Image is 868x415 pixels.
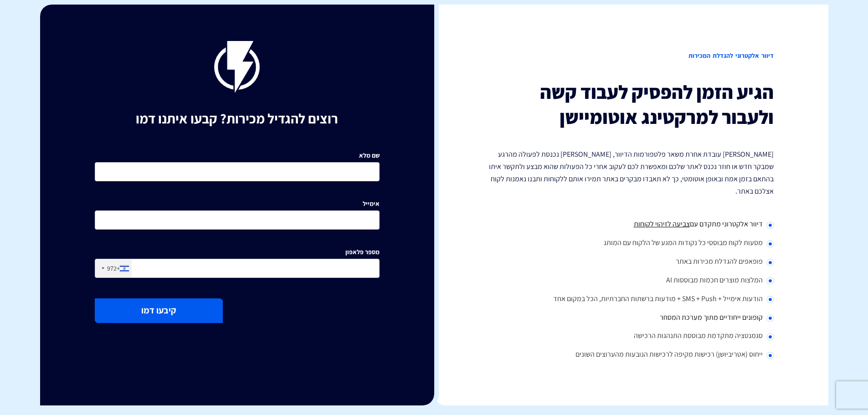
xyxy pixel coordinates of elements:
li: המלצות מוצרים חכמות מבוססות AI [489,272,774,290]
p: [PERSON_NAME] עובדת אחרת משאר פלטפורמות הדיוור, [PERSON_NAME] נכנסת לפעולה מהרגע שמבקר חדש או חוז... [489,148,774,198]
button: קיבעו דמו [95,298,223,323]
h2: דיוור אלקטרוני להגדלת המכירות [489,41,774,71]
span: דיוור אלקטרוני מתקדם עם [690,219,763,229]
img: flashy-black.png [214,41,260,93]
h1: רוצים להגדיל מכירות? קבעו איתנו דמו [95,111,380,126]
li: הודעות אימייל + SMS + Push + מודעות ברשתות החברתיות, הכל במקום אחד [489,290,774,309]
h3: הגיע הזמן להפסיק לעבוד קשה ולעבור למרקטינג אוטומיישן [489,80,774,129]
label: שם מלא [359,151,380,160]
label: מספר פלאפון [345,247,380,256]
li: ייחוס (אטריביושן) רכישות מקיפה לרכישות הנובעות מהערוצים השונים [489,346,774,364]
li: סגמנטציה מתקדמת מבוססת התנהגות הרכישה [489,327,774,346]
li: מסעות לקוח מבוססי כל נקודות המגע של הלקוח עם המותג [489,234,774,253]
span: צביעה לזיהוי לקוחות [634,219,690,229]
div: +972 [107,264,120,273]
span: קופונים ייחודיים מתוך מערכת המסחר [660,313,763,322]
li: פופאפים להגדלת מכירות באתר [489,253,774,272]
label: אימייל [363,199,380,208]
div: Israel (‫ישראל‬‎): +972 [95,259,132,277]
